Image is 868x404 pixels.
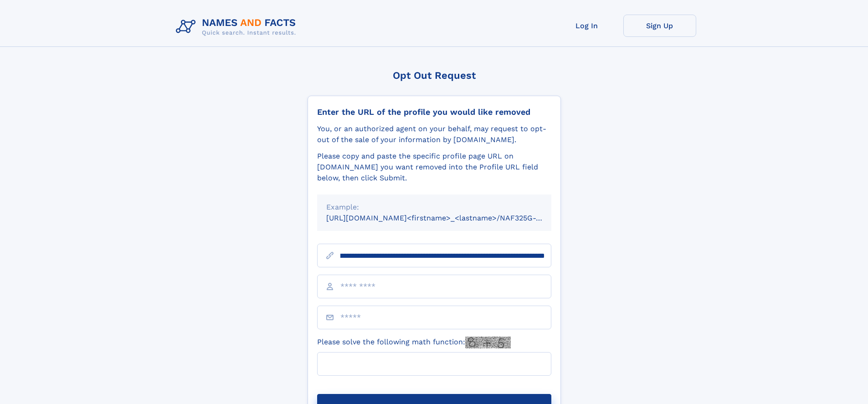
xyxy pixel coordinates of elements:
[317,123,551,145] div: You, or an authorized agent on your behalf, may request to opt-out of the sale of your informatio...
[317,107,551,117] div: Enter the URL of the profile you would like removed
[550,15,623,37] a: Log In
[326,202,542,213] div: Example:
[308,70,561,81] div: Opt Out Request
[623,15,696,37] a: Sign Up
[317,151,551,184] div: Please copy and paste the specific profile page URL on [DOMAIN_NAME] you want removed into the Pr...
[326,214,569,222] small: [URL][DOMAIN_NAME]<firstname>_<lastname>/NAF325G-xxxxxxxx
[172,15,303,39] img: Logo Names and Facts
[317,337,511,348] label: Please solve the following math function:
